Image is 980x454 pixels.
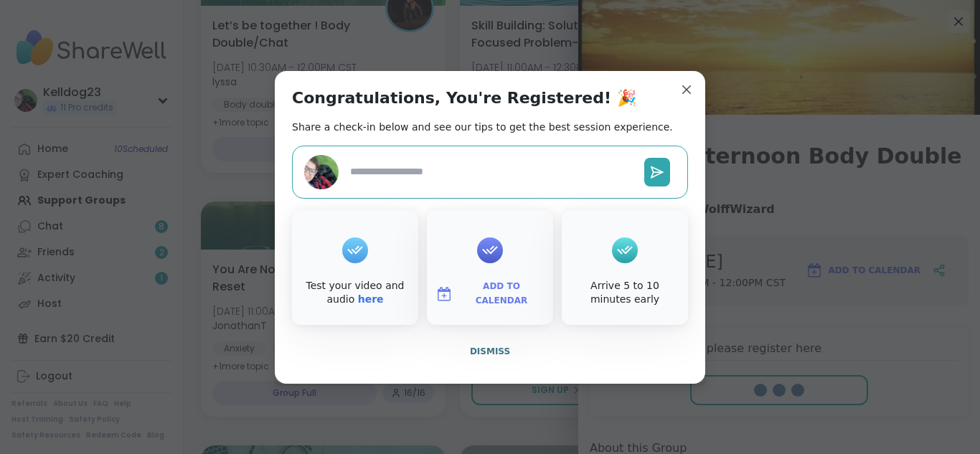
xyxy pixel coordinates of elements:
[458,280,545,308] span: Add to Calendar
[292,88,636,108] h1: Congratulations, You're Registered! 🎉
[430,279,550,309] button: Add to Calendar
[470,346,510,356] span: Dismiss
[565,279,685,307] div: Arrive 5 to 10 minutes early
[304,155,339,189] img: Kelldog23
[358,293,384,305] a: here
[292,120,673,134] h2: Share a check-in below and see our tips to get the best session experience.
[295,279,415,307] div: Test your video and audio
[292,336,688,366] button: Dismiss
[435,285,453,303] img: ShareWell Logomark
